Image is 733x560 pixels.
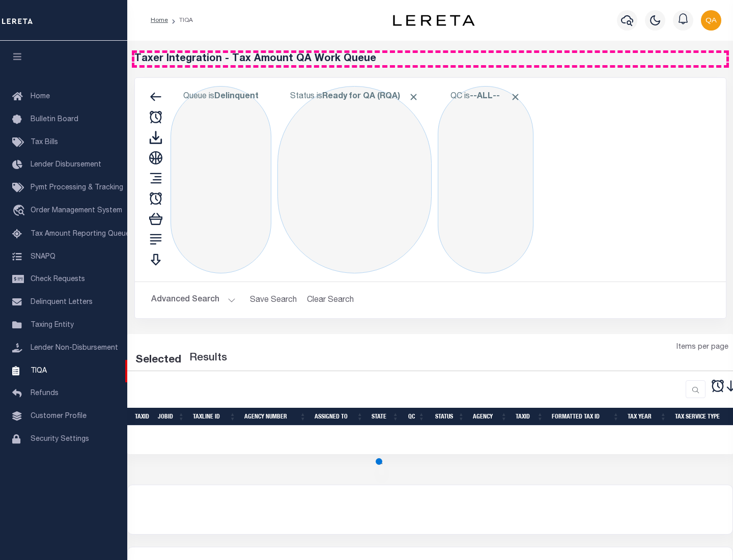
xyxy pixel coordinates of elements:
[403,408,429,426] th: QC
[31,345,118,352] span: Lender Non-Disbursement
[408,92,419,102] span: Click to Remove
[429,408,469,426] th: Status
[469,408,512,426] th: Agency
[12,205,29,218] i: travel_explore
[31,322,74,329] span: Taxing Entity
[31,116,78,123] span: Bulletin Board
[31,436,89,443] span: Security Settings
[676,342,728,353] span: Items per page
[214,93,259,101] b: Delinquent
[151,290,236,310] button: Advanced Search
[31,207,122,214] span: Order Management System
[240,408,311,426] th: Agency Number
[31,413,87,420] span: Customer Profile
[31,299,93,306] span: Delinquent Letters
[31,367,47,374] span: TIQA
[470,93,500,101] b: --ALL--
[548,408,624,426] th: Formatted Tax ID
[31,161,101,169] span: Lender Disbursement
[31,139,58,146] span: Tax Bills
[393,15,474,26] img: logo-dark.svg
[303,290,358,310] button: Clear Search
[438,86,533,273] div: Click to Edit
[135,352,181,369] div: Selected
[311,408,368,426] th: Assigned To
[510,92,521,102] span: Click to Remove
[151,17,168,23] a: Home
[31,231,130,238] span: Tax Amount Reporting Queue
[154,408,189,426] th: JobID
[31,390,59,397] span: Refunds
[512,408,548,426] th: TaxID
[701,10,721,31] img: svg+xml;base64,PHN2ZyB4bWxucz0iaHR0cDovL3d3dy53My5vcmcvMjAwMC9zdmciIHBvaW50ZXItZXZlbnRzPSJub25lIi...
[168,16,193,25] li: TIQA
[624,408,671,426] th: Tax Year
[131,408,154,426] th: TaxID
[134,53,726,65] h5: Taxer Integration - Tax Amount QA Work Queue
[31,184,123,191] span: Pymt Processing & Tracking
[31,253,55,260] span: SNAPQ
[277,86,432,273] div: Click to Edit
[189,408,240,426] th: TaxLine ID
[31,93,50,100] span: Home
[189,350,227,367] label: Results
[368,408,403,426] th: State
[244,290,303,310] button: Save Search
[171,86,271,273] div: Click to Edit
[322,93,419,101] b: Ready for QA (RQA)
[31,276,85,283] span: Check Requests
